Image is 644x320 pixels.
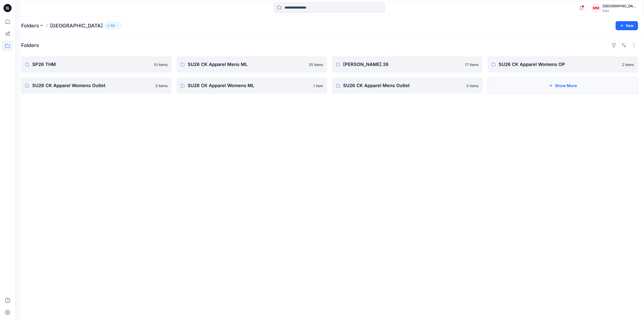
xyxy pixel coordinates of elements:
a: SU26 CK Apparel Mens ML35 items [177,56,327,73]
p: SU26 CK Apparel Womens OP [499,61,619,68]
h4: Folders [21,42,39,48]
p: 2 items [622,62,634,67]
p: SU26 CK Apparel Mens ML [188,61,306,68]
div: MM [591,4,600,13]
div: [GEOGRAPHIC_DATA][PERSON_NAME][GEOGRAPHIC_DATA] [602,3,638,9]
button: 83 [105,22,121,29]
a: SP26 THM10 items [21,56,172,73]
p: 10 items [154,62,168,67]
p: SU26 CK Apparel Womens Outlet [32,82,152,89]
div: PVH [602,9,638,13]
p: 1 item [313,83,323,88]
button: New [616,21,638,30]
p: 83 [111,23,115,28]
p: [GEOGRAPHIC_DATA] [50,22,103,29]
a: SU26 CK Apparel Womens Outlet0 items [21,78,172,94]
p: 35 items [309,62,323,67]
p: SU26 CK Apparel Mens Outlet [343,82,463,89]
a: SU26 CK Apparel Mens Outlet0 items [332,78,482,94]
p: 0 items [155,83,168,88]
p: SP26 THM [32,61,151,68]
a: [PERSON_NAME] 2617 items [332,56,482,73]
p: 0 items [466,83,478,88]
a: Folders [21,22,39,29]
a: SU26 CK Apparel Womens ML1 item [177,78,327,94]
p: SU26 CK Apparel Womens ML [188,82,310,89]
p: 17 items [465,62,478,67]
a: SU26 CK Apparel Womens OP2 items [488,56,638,73]
p: [PERSON_NAME] 26 [343,61,462,68]
button: Show More [488,78,638,94]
